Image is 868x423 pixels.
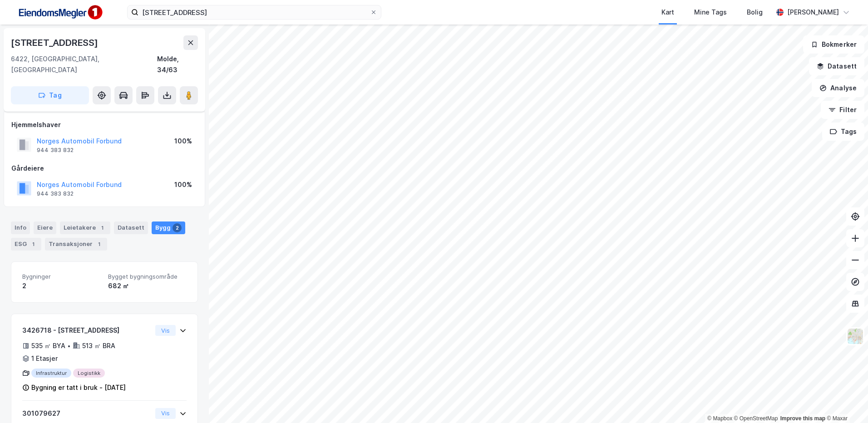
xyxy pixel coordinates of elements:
[31,353,58,364] div: 1 Etasjer
[22,408,152,419] div: 301079627
[747,7,763,18] div: Bolig
[29,240,38,249] div: 1
[823,379,868,423] div: Kontrollprogram for chat
[67,342,71,349] div: •
[138,5,370,19] input: Søk på adresse, matrikkel, gårdeiere, leietakere eller personer
[174,179,192,190] div: 100%
[822,123,864,141] button: Tags
[11,119,197,130] div: Hjemmelshaver
[780,415,825,422] a: Improve this map
[31,382,126,393] div: Bygning er tatt i bruk - [DATE]
[15,2,105,23] img: F4PB6Px+NJ5v8B7XTbfpPpyloAAAAASUVORK5CYII=
[11,35,100,50] div: [STREET_ADDRESS]
[11,54,157,75] div: 6422, [GEOGRAPHIC_DATA], [GEOGRAPHIC_DATA]
[11,163,197,174] div: Gårdeiere
[152,221,185,234] div: Bygg
[11,238,41,251] div: ESG
[60,221,110,234] div: Leietakere
[22,325,152,336] div: 3426718 - [STREET_ADDRESS]
[45,238,107,251] div: Transaksjoner
[98,223,107,232] div: 1
[11,221,30,234] div: Info
[37,147,74,154] div: 944 383 832
[114,221,148,234] div: Datasett
[82,340,115,351] div: 513 ㎡ BRA
[787,7,839,18] div: [PERSON_NAME]
[94,240,104,249] div: 1
[803,35,864,54] button: Bokmerker
[11,86,89,104] button: Tag
[821,101,864,119] button: Filter
[108,273,187,280] span: Bygget bygningsområde
[155,408,176,419] button: Vis
[22,280,101,291] div: 2
[847,328,864,345] img: Z
[22,273,101,280] span: Bygninger
[173,223,182,232] div: 2
[155,325,176,336] button: Vis
[174,136,192,147] div: 100%
[157,54,198,75] div: Molde, 34/63
[812,79,864,97] button: Analyse
[734,415,778,422] a: OpenStreetMap
[108,280,187,291] div: 682 ㎡
[661,7,674,18] div: Kart
[809,57,864,75] button: Datasett
[37,190,74,197] div: 944 383 832
[823,379,868,423] iframe: Chat Widget
[694,7,727,18] div: Mine Tags
[34,221,56,234] div: Eiere
[31,340,65,351] div: 535 ㎡ BYA
[707,415,732,422] a: Mapbox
